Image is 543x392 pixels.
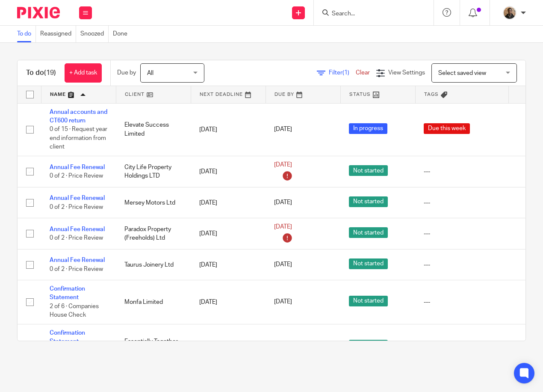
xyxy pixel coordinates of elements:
[116,249,191,280] td: Taurus Joinery Ltd
[50,286,85,300] a: Confirmation Statement
[424,298,500,306] div: ---
[26,68,56,77] h1: To do
[50,303,99,318] span: 2 of 6 · Companies House Check
[274,262,292,268] span: [DATE]
[50,204,103,210] span: 0 of 2 · Price Review
[50,235,103,241] span: 0 of 2 · Price Review
[44,69,56,76] span: (19)
[191,324,266,368] td: [DATE]
[50,330,85,344] a: Confirmation Statement
[424,92,439,97] span: Tags
[17,26,36,42] a: To do
[424,261,500,269] div: ---
[191,249,266,280] td: [DATE]
[116,324,191,368] td: Essentially Together LTD
[116,103,191,156] td: Elevate Success Limited
[191,218,266,249] td: [DATE]
[191,280,266,324] td: [DATE]
[424,229,500,238] div: ---
[349,227,388,238] span: Not started
[65,63,102,83] a: + Add task
[342,70,349,76] span: (1)
[331,10,408,18] input: Search
[503,6,516,20] img: WhatsApp%20Image%202025-04-23%20.jpg
[274,224,292,230] span: [DATE]
[117,68,136,77] p: Due by
[349,165,388,176] span: Not started
[80,26,109,42] a: Snoozed
[274,299,292,305] span: [DATE]
[50,226,105,232] a: Annual Fee Renewal
[438,70,486,76] span: Select saved view
[116,280,191,324] td: Monfa Limited
[349,296,388,306] span: Not started
[116,156,191,187] td: City Life Property Holdings LTD
[191,103,266,156] td: [DATE]
[356,70,370,76] a: Clear
[349,123,387,134] span: In progress
[349,340,388,350] span: Not started
[40,26,76,42] a: Reassigned
[424,167,500,176] div: ---
[424,123,470,134] span: Due this week
[50,173,103,179] span: 0 of 2 · Price Review
[424,199,500,207] div: ---
[113,26,132,42] a: Done
[50,266,103,272] span: 0 of 2 · Price Review
[349,196,388,207] span: Not started
[17,7,60,18] img: Pixie
[50,109,107,124] a: Annual accounts and CT600 return
[147,70,153,76] span: All
[274,162,292,168] span: [DATE]
[191,187,266,218] td: [DATE]
[274,127,292,133] span: [DATE]
[116,218,191,249] td: Paradox Property (Freeholds) Ltd
[50,195,105,201] a: Annual Fee Renewal
[274,200,292,206] span: [DATE]
[50,164,105,170] a: Annual Fee Renewal
[50,257,105,263] a: Annual Fee Renewal
[50,126,107,150] span: 0 of 15 · Request year end information from client
[349,258,388,269] span: Not started
[116,187,191,218] td: Mersey Motors Ltd
[388,70,425,76] span: View Settings
[191,156,266,187] td: [DATE]
[329,70,356,76] span: Filter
